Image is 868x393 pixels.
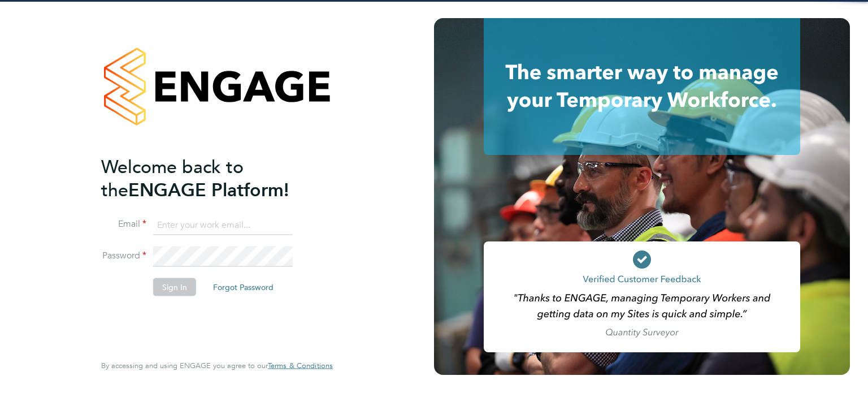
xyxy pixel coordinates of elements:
[101,218,146,230] label: Email
[268,361,333,370] a: Terms & Conditions
[101,155,322,201] h2: ENGAGE Platform!
[101,250,146,262] label: Password
[153,215,293,235] input: Enter your work email...
[101,156,244,201] span: Welcome back to the
[101,361,333,370] span: By accessing and using ENGAGE you agree to our
[153,278,196,296] button: Sign In
[204,278,283,296] button: Forgot Password
[268,361,333,370] span: Terms & Conditions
